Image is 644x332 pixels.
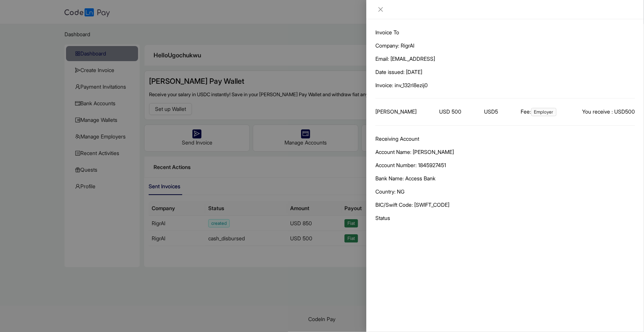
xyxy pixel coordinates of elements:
[495,108,498,115] span: 5
[375,41,635,49] p: Company: RigrAI
[625,108,635,115] span: 500
[375,28,635,36] p: Invoice To
[378,6,384,12] span: close
[375,81,635,89] p: Invoice: inv_132rl8ezij0
[531,108,556,116] span: Employer
[375,174,635,182] p: Bank Name: Access Bank
[375,148,635,156] p: Account Name: [PERSON_NAME]
[582,108,635,116] div: You receive : USD
[484,108,498,116] div: USD
[439,108,461,116] div: USD 500
[375,201,635,209] p: BIC/Swift Code: [SWIFT_CODE]
[375,55,635,63] p: Email: [EMAIL_ADDRESS]
[375,188,635,195] p: Country: NG
[375,68,635,76] p: Date issued: [DATE]
[375,135,635,143] p: Receiving Account
[375,214,635,222] p: Status
[375,108,417,115] span: [PERSON_NAME]
[375,6,386,13] button: Close
[375,161,635,169] p: Account Number: 1845927451
[521,108,559,116] div: Fee:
